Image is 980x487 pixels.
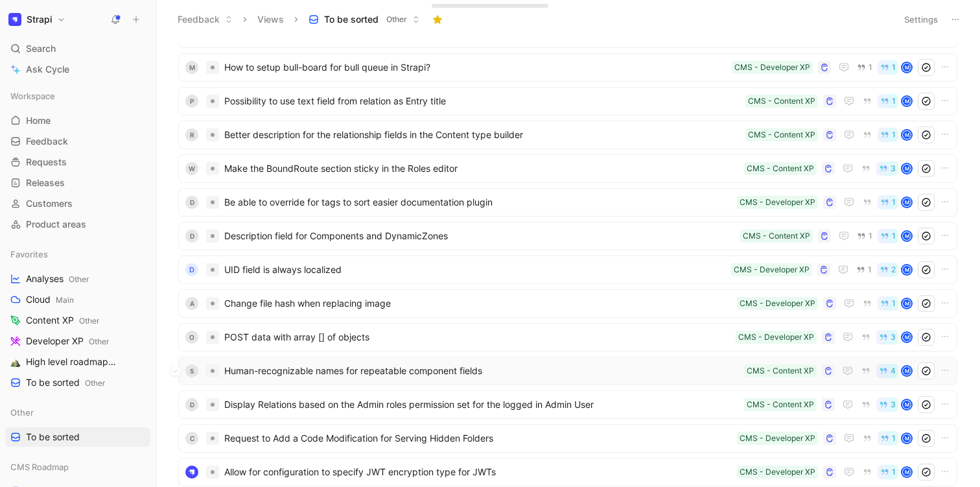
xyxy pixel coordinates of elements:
[251,10,290,29] button: Views
[26,218,86,231] span: Product areas
[26,135,68,148] span: Feedback
[876,161,898,176] button: 3
[224,431,732,446] span: Request to Add a Code Modification for Serving Hidden Folders
[902,366,911,375] div: M
[5,152,150,172] a: Requests
[185,297,198,310] div: A
[892,97,896,105] span: 1
[10,460,69,473] span: CMS Roadmap
[902,434,911,443] div: M
[5,60,150,79] a: Ask Cycle
[902,299,911,308] div: M
[224,60,727,75] span: How to setup bull-board for bull queue in Strapi?
[26,114,51,127] span: Home
[902,232,911,241] div: M
[5,132,150,151] a: Feedback
[743,230,810,243] div: CMS - Content XP
[892,468,896,476] span: 1
[8,354,23,370] button: ⛰️
[878,128,898,142] button: 1
[56,295,74,305] span: Main
[892,64,896,71] span: 1
[876,364,898,378] button: 4
[5,173,150,193] a: Releases
[740,432,815,445] div: CMS - Developer XP
[747,162,814,175] div: CMS - Content XP
[5,86,150,106] div: Workspace
[5,403,150,447] div: OtherTo be sorted
[386,13,407,26] span: Other
[5,111,150,130] a: Home
[224,329,730,345] span: POST data with array [] of objects
[224,228,735,244] span: Description field for Components and DynamicZones
[26,376,105,390] span: To be sorted
[224,296,732,311] span: Change file hash when replacing image
[5,331,150,351] a: Developer XPOther
[891,165,896,172] span: 3
[902,97,911,106] div: M
[5,352,150,372] a: ⛰️High level roadmapOther
[178,121,957,149] a: RBetter description for the relationship fields in the Content type builderCMS - Content XP1M
[902,164,911,173] div: M
[734,263,810,276] div: CMS - Developer XP
[185,61,198,74] div: M
[892,198,896,206] span: 1
[26,41,56,56] span: Search
[178,390,957,419] a: DDisplay Relations based on the Admin roles permission set for the logged in Admin UserCMS - Cont...
[892,232,896,240] span: 1
[224,363,739,379] span: Human-recognizable names for repeatable component fields
[26,176,65,189] span: Releases
[5,290,150,309] a: CloudMain
[224,93,740,109] span: Possibility to use text field from relation as Entry title
[740,466,815,479] div: CMS - Developer XP
[178,458,957,486] a: logoAllow for configuration to specify JWT encryption type for JWTsCMS - Developer XP1M
[878,431,898,445] button: 1
[178,255,957,284] a: DUID field is always localizedCMS - Developer XP12M
[178,188,957,217] a: DBe able to override for tags to sort easier documentation pluginCMS - Developer XP1M
[10,357,21,367] img: ⛰️
[185,432,198,445] div: C
[224,262,726,278] span: UID field is always localized
[748,128,815,141] div: CMS - Content XP
[902,468,911,477] div: M
[740,196,815,209] div: CMS - Developer XP
[5,269,150,289] a: AnalysesOther
[891,333,896,341] span: 3
[26,355,120,369] span: High level roadmap
[26,272,89,286] span: Analyses
[89,337,109,346] span: Other
[185,128,198,141] div: R
[876,330,898,344] button: 3
[26,62,69,77] span: Ask Cycle
[185,230,198,243] div: D
[26,431,80,444] span: To be sorted
[748,95,815,108] div: CMS - Content XP
[10,89,55,102] span: Workspace
[85,378,105,388] span: Other
[869,232,872,240] span: 1
[876,398,898,412] button: 3
[224,127,740,143] span: Better description for the relationship fields in the Content type builder
[902,63,911,72] div: M
[26,293,74,307] span: Cloud
[738,331,814,344] div: CMS - Developer XP
[178,289,957,318] a: AChange file hash when replacing imageCMS - Developer XP1M
[185,196,198,209] div: D
[892,434,896,442] span: 1
[5,215,150,234] a: Product areas
[878,296,898,311] button: 1
[185,398,198,411] div: D
[185,331,198,344] div: O
[868,266,872,274] span: 1
[185,466,198,479] img: logo
[10,248,48,261] span: Favorites
[5,39,150,58] div: Search
[178,323,957,351] a: OPOST data with array [] of objectsCMS - Developer XP3M
[898,10,944,29] button: Settings
[185,364,198,377] div: S
[324,13,379,26] span: To be sorted
[178,357,957,385] a: SHuman-recognizable names for repeatable component fieldsCMS - Content XP4M
[8,13,21,26] img: Strapi
[878,195,898,209] button: 1
[26,335,109,348] span: Developer XP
